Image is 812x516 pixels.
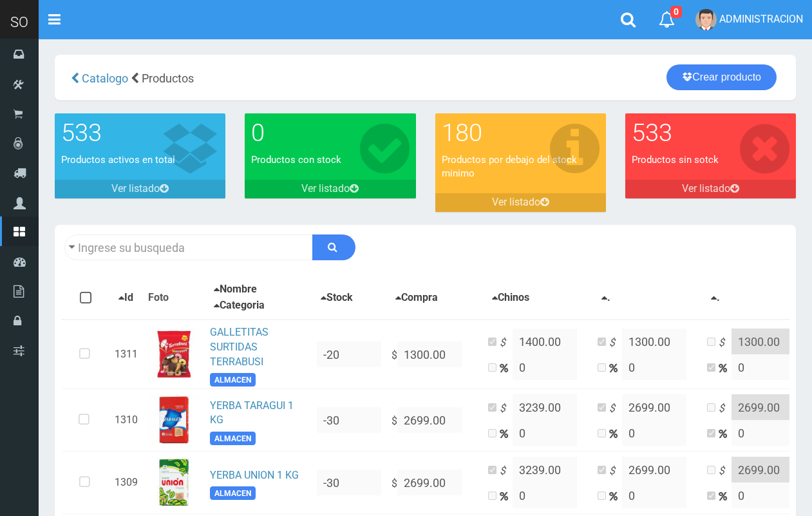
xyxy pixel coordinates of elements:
i: $ [500,401,513,416]
font: 533 [632,119,672,147]
span: Productos [142,72,194,85]
a: Catalogo [79,72,128,85]
img: User Image [695,9,717,30]
i: $ [500,464,513,479]
i: $ [609,336,622,350]
font: Productos por debajo del stock minimo [442,154,577,179]
i: $ [719,464,732,479]
button: . [598,290,614,306]
th: Foto [143,276,205,320]
span: ADMINISTRACION [719,13,803,25]
a: Ver listado [245,180,415,198]
i: $ [609,464,622,479]
button: Compra [392,290,442,306]
button: Categoria [210,298,269,314]
input: Ingrese su busqueda [64,234,313,260]
button: Chinos [488,290,533,306]
td: $ [386,320,483,389]
font: Productos con stock [251,154,341,166]
span: ALMACEN [210,486,256,500]
i: $ [609,401,622,416]
span: ALMACEN [210,432,256,445]
button: Nombre [210,282,261,298]
font: Ver listado [682,182,730,195]
td: 1309 [109,452,143,514]
img: ... [148,457,200,508]
a: Ver listado [55,180,225,198]
font: Productos sin sotck [632,154,719,166]
i: $ [719,336,732,350]
span: ALMACEN [210,373,256,387]
button: Id [115,290,137,306]
font: 533 [61,119,102,147]
a: Ver listado [435,193,606,212]
a: GALLETITAS SURTIDAS TERRABUSI [210,326,269,368]
a: YERBA UNION 1 KG [210,469,299,481]
font: 0 [251,119,265,147]
a: YERBA TARAGUI 1 KG [210,399,294,426]
font: Ver listado [492,196,540,208]
button: . [707,290,724,306]
i: $ [500,336,513,350]
button: Stock [317,290,357,306]
a: Ver listado [625,180,796,198]
td: $ [386,452,483,514]
img: ... [148,394,200,446]
span: Catalogo [82,72,128,85]
a: Crear producto [666,64,777,90]
td: 1311 [109,320,143,389]
span: 0 [670,6,682,18]
td: $ [386,389,483,452]
font: 180 [442,119,482,147]
font: Ver listado [111,182,160,195]
i: $ [719,401,732,416]
font: Ver listado [301,182,350,195]
font: Productos activos en total [61,154,175,166]
td: 1310 [109,389,143,452]
img: ... [148,329,200,380]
